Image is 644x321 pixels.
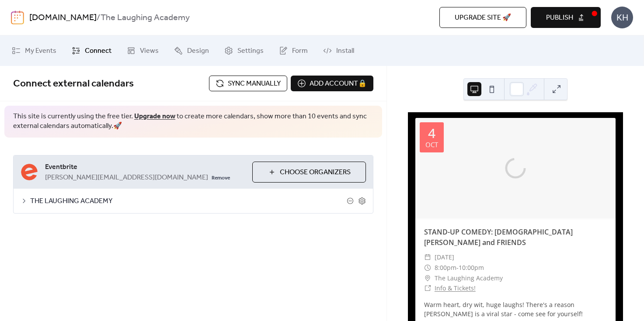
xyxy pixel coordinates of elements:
[209,76,287,91] button: Sync manually
[425,142,438,148] div: Oct
[45,162,245,173] span: Eventbrite
[25,46,56,56] span: My Events
[415,300,616,318] div: Warm heart, dry wit, huge laughs! There's a reason [PERSON_NAME] is a viral star - come see for y...
[30,196,347,207] span: THE LAUGHING ACADEMY
[455,13,511,23] span: Upgrade site 🚀
[140,46,159,56] span: Views
[428,127,435,140] div: 4
[237,46,264,56] span: Settings
[424,227,573,247] a: STAND-UP COMEDY: [DEMOGRAPHIC_DATA][PERSON_NAME] and FRIENDS
[280,167,351,178] span: Choose Organizers
[252,162,366,183] button: Choose Organizers
[435,284,476,292] a: Info & Tickets!
[272,39,314,62] a: Form
[101,10,190,26] b: The Laughing Academy
[424,252,431,262] div: ​
[21,163,38,181] img: eventbrite
[459,262,484,273] span: 10:00pm
[187,46,209,56] span: Design
[424,273,431,283] div: ​
[292,46,308,56] span: Form
[424,283,431,293] div: ​
[435,262,456,273] span: 8:00pm
[45,173,208,183] span: [PERSON_NAME][EMAIL_ADDRESS][DOMAIN_NAME]
[439,7,526,28] button: Upgrade site 🚀
[611,7,633,28] div: KH
[531,7,601,28] button: Publish
[120,39,165,62] a: Views
[228,79,281,89] span: Sync manually
[317,39,361,62] a: Install
[212,175,230,182] span: Remove
[13,74,134,93] span: Connect external calendars
[435,252,454,262] span: [DATE]
[97,10,101,26] b: /
[65,39,118,62] a: Connect
[11,10,24,24] img: logo
[13,112,373,131] span: This site is currently using the free tier. to create more calendars, show more than 10 events an...
[167,39,216,62] a: Design
[435,273,503,283] span: The Laughing Academy
[218,39,270,62] a: Settings
[134,110,175,123] a: Upgrade now
[424,262,431,273] div: ​
[5,39,63,62] a: My Events
[546,13,573,23] span: Publish
[29,10,97,26] a: [DOMAIN_NAME]
[456,262,459,273] span: -
[336,46,354,56] span: Install
[85,46,111,56] span: Connect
